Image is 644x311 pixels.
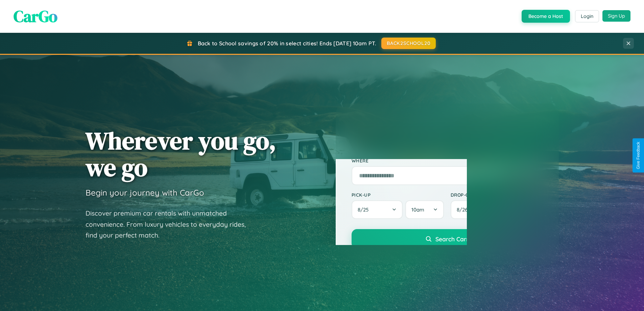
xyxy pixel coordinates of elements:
div: Give Feedback [636,142,641,169]
button: Login [575,10,599,22]
button: Sign Up [602,10,630,22]
span: 8 / 26 [457,206,471,213]
span: Back to School savings of 20% in select cities! Ends [DATE] 10am PT. [198,40,376,47]
p: Discover premium car rentals with unmatched convenience. From luxury vehicles to everyday rides, ... [86,208,255,241]
span: 8 / 25 [358,206,372,213]
button: Become a Host [522,10,570,23]
button: 8/25 [352,200,403,219]
label: Drop-off [451,192,543,198]
span: Search Cars [435,235,469,243]
button: 10am [405,200,444,219]
span: 10am [510,206,523,213]
label: Pick-up [352,192,444,198]
h2: Find Your Perfect Ride [352,119,543,134]
button: 8/26 [451,200,502,219]
h3: Begin your journey with CarGo [86,187,204,198]
h1: Wherever you go, we go [86,127,276,181]
button: Search Cars [352,229,543,249]
button: BACK2SCHOOL20 [381,38,436,49]
span: CarGo [14,5,57,27]
span: 10am [411,206,424,213]
label: Where [352,158,543,163]
button: 10am [504,200,543,219]
p: Book in minutes, drive in style [352,138,543,148]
